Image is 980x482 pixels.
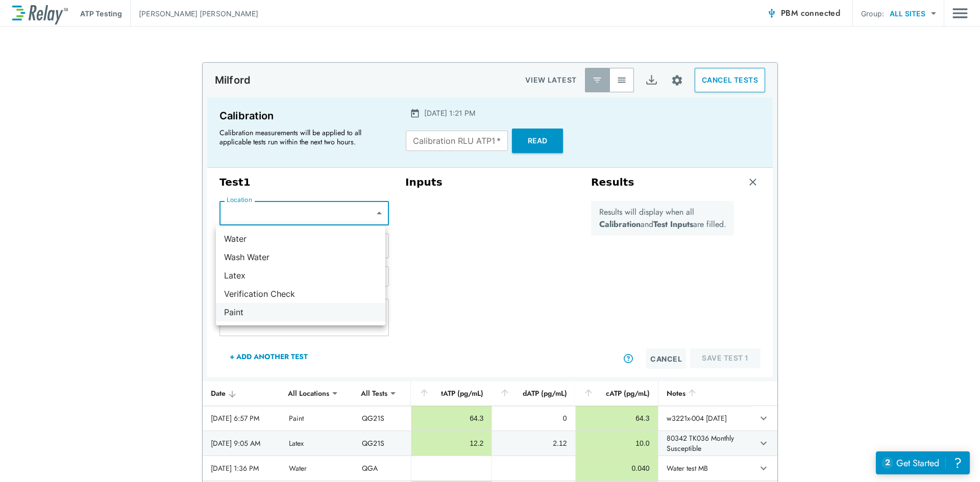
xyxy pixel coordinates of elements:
[216,266,385,285] li: Latex
[216,285,385,303] li: Verification Check
[876,451,970,474] iframe: Resource center
[216,230,385,248] li: Water
[216,248,385,266] li: Wash Water
[216,303,385,321] li: Paint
